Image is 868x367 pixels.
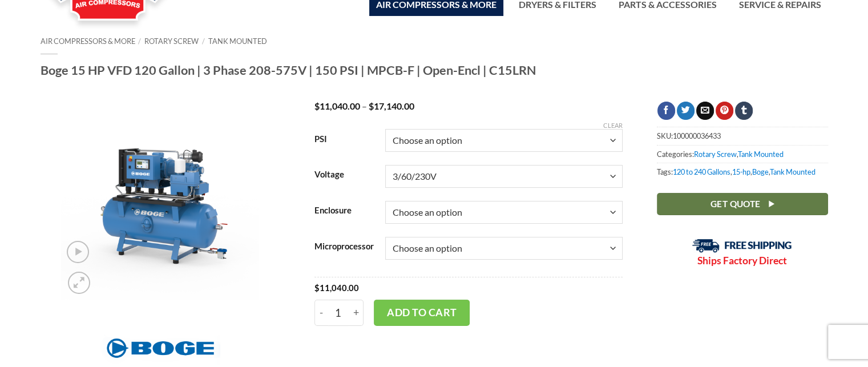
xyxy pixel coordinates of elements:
[603,122,623,130] a: Clear options
[41,37,828,46] nav: Breadcrumb
[61,102,259,300] img: Boge 15 HP VFD 120 Gallon | 3 Phase 208-575V | 150 PSI | MPCB-F | Open-Encl | C15LRN 1
[68,272,90,294] a: Zoom
[369,100,414,111] bdi: 17,140.00
[202,37,205,46] span: /
[716,102,733,120] a: Pin on Pinterest
[144,37,199,46] a: Rotary Screw
[657,145,828,163] span: Categories: ,
[314,170,374,179] label: Voltage
[673,131,721,140] span: 100000036433
[67,241,89,263] a: Open video in lightbox
[697,255,787,267] strong: Ships Factory Direct
[752,167,769,176] a: Boge
[677,102,695,120] a: Share on Twitter
[314,283,359,293] bdi: 11,040.00
[314,283,320,293] span: $
[362,100,367,111] span: –
[673,167,730,176] a: 120 to 240 Gallons
[657,163,828,180] span: Tags: , , ,
[710,197,760,211] span: Get Quote
[657,102,675,120] a: Share on Facebook
[369,100,374,111] span: $
[328,300,349,326] input: Product quantity
[41,62,828,78] h1: Boge 15 HP VFD 120 Gallon | 3 Phase 208-575V | 150 PSI | MPCB-F | Open-Encl | C15LRN
[138,37,141,46] span: /
[100,332,220,365] img: Boge
[735,102,753,120] a: Share on Tumblr
[314,242,374,251] label: Microprocessor
[208,37,267,46] a: Tank Mounted
[314,135,374,144] label: PSI
[657,127,828,144] span: SKU:
[692,239,792,253] img: Free Shipping
[349,300,364,326] input: Increase quantity of Boge 15 HP VFD 120 Gallon | 3 Phase 208-575V | 150 PSI | MPCB-F | Open-Encl ...
[314,100,320,111] span: $
[374,300,470,326] button: Add to cart
[696,102,714,120] a: Email to a Friend
[314,300,328,326] input: Reduce quantity of Boge 15 HP VFD 120 Gallon | 3 Phase 208-575V | 150 PSI | MPCB-F | Open-Encl | ...
[770,167,815,176] a: Tank Mounted
[738,150,784,159] a: Tank Mounted
[41,37,135,46] a: Air Compressors & More
[314,206,374,215] label: Enclosure
[657,193,828,215] a: Get Quote
[732,167,750,176] a: 15-hp
[694,150,737,159] a: Rotary Screw
[314,100,360,111] bdi: 11,040.00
